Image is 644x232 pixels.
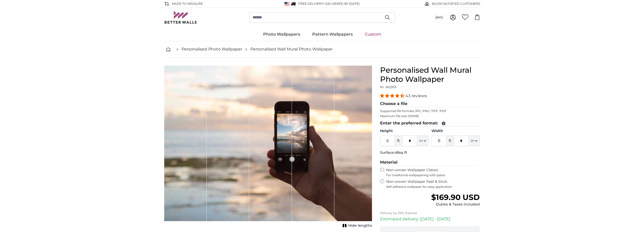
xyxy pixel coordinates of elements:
span: ft [395,136,402,146]
div: Duties & Taxes included [431,202,480,207]
span: FREE delivery! [298,2,324,6]
span: 43 reviews [405,93,427,98]
legend: Material [380,159,480,166]
span: Nr. WQ553 [380,85,397,89]
label: Non-woven Wallpaper Peel & Stick [386,179,480,189]
p: Estimated delivery: [DATE] - [DATE] [380,216,480,222]
span: Hide lengths [348,223,372,228]
p: Maximum file size 200MB. [380,114,480,118]
a: Custom [359,28,387,41]
span: For traditional wallpapering with paste [386,173,480,177]
h1: Personalised Wall Mural Photo Wallpaper [380,66,480,84]
div: 1 of 1 [164,66,372,229]
button: in [469,136,480,146]
nav: breadcrumbs [164,41,480,58]
span: Self-adhesive wallpaper for easy application [386,185,480,189]
span: 4.40 stars [380,93,405,98]
label: Height [380,128,428,134]
span: $169.90 USD [431,193,480,202]
a: Personalised Wall Mural Photo Wallpaper [250,46,333,52]
button: in [417,136,428,146]
legend: Enter the preferred format: [380,120,480,126]
label: Width [431,128,480,134]
span: ft [447,136,454,146]
span: Delivered by [DATE] [325,2,360,6]
span: 48sq ft [394,150,407,155]
img: Betterwalls [164,11,197,24]
a: Photo Wallpapers [257,28,306,41]
span: in [419,138,423,143]
a: Personalised Photo Wallpaper [181,46,242,52]
p: Surface: [380,150,480,155]
span: Made to Measure [172,2,203,6]
span: in [471,138,474,143]
span: 60,000 SATISFIED CUSTOMERS [432,2,480,6]
button: Hide lengths [341,222,372,229]
p: Delivery by DHL Express [380,211,480,215]
legend: Choose a file [380,101,480,107]
img: United States [284,2,289,6]
span: - [324,2,360,6]
button: (en) [431,13,447,22]
label: Non-woven Wallpaper Classic [386,168,480,177]
a: Pattern Wallpapers [306,28,359,41]
p: Supported file formats JPG, PNG, TIFF, PDF [380,109,480,113]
